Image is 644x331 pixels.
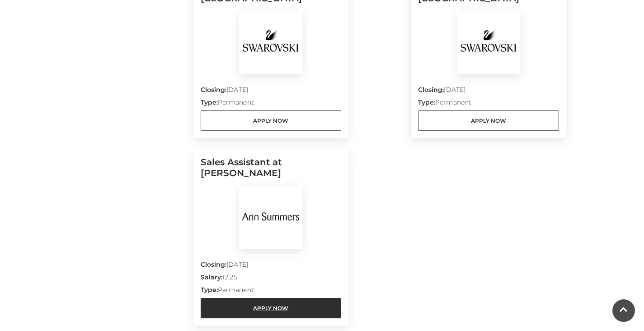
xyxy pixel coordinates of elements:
[201,98,342,110] p: Permanent
[418,98,559,110] p: Permanent
[201,298,342,318] a: Apply Now
[201,110,342,131] a: Apply Now
[418,98,435,106] strong: Type:
[239,186,302,249] img: Ann Summers
[201,286,218,294] strong: Type:
[418,110,559,131] a: Apply Now
[201,85,342,98] p: [DATE]
[457,11,520,74] img: Swarovski
[201,285,342,298] p: Permanent
[418,85,559,98] p: [DATE]
[201,98,218,106] strong: Type:
[201,260,227,269] strong: Closing:
[201,273,223,281] strong: Salary:
[201,273,342,285] p: 12.25
[418,86,444,94] strong: Closing:
[239,11,302,74] img: Swarovski
[201,86,227,94] strong: Closing:
[201,157,342,186] h5: Sales Assistant at [PERSON_NAME]
[201,260,342,273] p: [DATE]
